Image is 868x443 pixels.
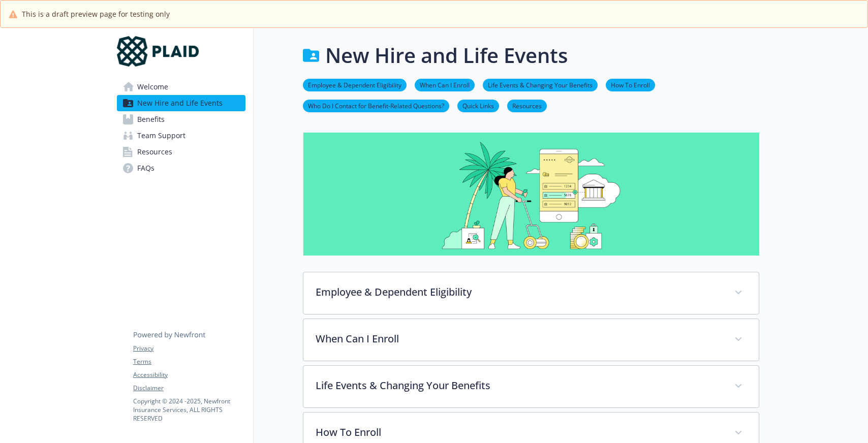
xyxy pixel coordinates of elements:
[303,366,759,407] div: Life Events & Changing Your Benefits
[22,9,170,19] span: This is a draft preview page for testing only
[316,425,722,440] p: How To Enroll
[133,357,245,366] a: Terms
[117,95,245,111] a: New Hire and Life Events
[303,272,759,314] div: Employee & Dependent Eligibility
[137,160,154,176] span: FAQs
[137,144,172,160] span: Resources
[117,111,245,128] a: Benefits
[137,128,185,144] span: Team Support
[117,128,245,144] a: Team Support
[507,101,547,110] a: Resources
[133,384,245,393] a: Disclaimer
[117,160,245,176] a: FAQs
[303,80,407,89] a: Employee & Dependent Eligibility
[117,79,245,95] a: Welcome
[316,378,722,393] p: Life Events & Changing Your Benefits
[316,284,722,300] p: Employee & Dependent Eligibility
[117,144,245,160] a: Resources
[137,95,223,111] span: New Hire and Life Events
[415,80,475,89] a: When Can I Enroll
[325,40,568,71] h1: New Hire and Life Events
[137,79,168,95] span: Welcome
[303,133,759,256] img: new hire page banner
[133,370,245,379] a: Accessibility
[316,331,722,346] p: When Can I Enroll
[303,101,449,110] a: Who Do I Contact for Benefit-Related Questions?
[457,101,499,110] a: Quick Links
[133,344,245,353] a: Privacy
[303,319,759,361] div: When Can I Enroll
[137,111,165,128] span: Benefits
[133,397,245,423] p: Copyright © 2024 - 2025 , Newfront Insurance Services, ALL RIGHTS RESERVED
[483,80,598,89] a: Life Events & Changing Your Benefits
[606,80,655,89] a: How To Enroll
